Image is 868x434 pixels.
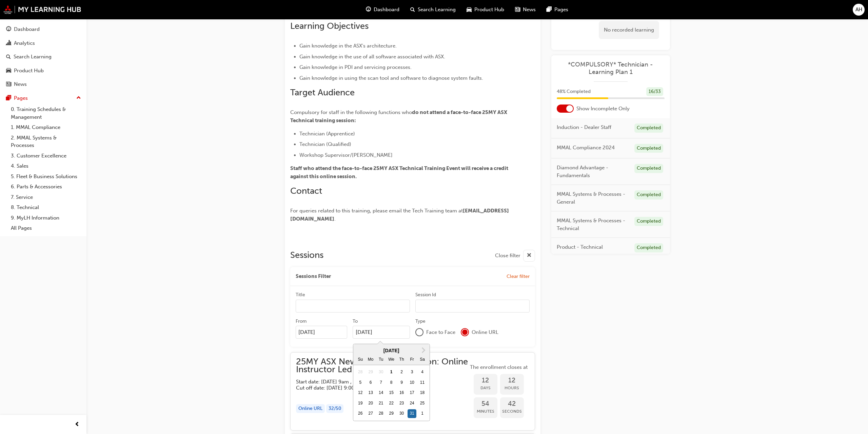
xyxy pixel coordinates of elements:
span: Induction - Dealer Staff [557,124,611,131]
h5: Cut off date: [DATE] 9:00am [296,385,457,391]
div: Choose Monday, October 20th, 2025 [366,399,375,408]
a: News [3,78,84,91]
div: We [387,355,396,364]
span: Face to Face [426,328,455,336]
span: Target Audience [290,87,355,98]
span: pages-icon [6,95,11,101]
div: Choose Saturday, October 18th, 2025 [418,389,427,397]
div: Choose Friday, October 3rd, 2025 [408,368,416,377]
span: search-icon [410,5,415,14]
span: cross-icon [527,251,532,260]
input: ToNext Month[DATE]SuMoTuWeThFrSamonth 2025-10 [353,326,410,339]
a: Dashboard [3,23,84,36]
div: Choose Monday, October 6th, 2025 [366,378,375,387]
span: MMAL Systems & Processes - Technical [557,217,629,232]
div: Choose Sunday, October 12th, 2025 [356,389,365,397]
span: 25MY ASX New Model Introduction: Online Instructor Led Training [296,358,468,373]
a: Product Hub [3,64,84,77]
input: Session Id [415,300,530,313]
span: Gain knowledge in the ASX's architecture. [299,43,397,49]
div: Completed [634,190,663,200]
div: Choose Saturday, October 4th, 2025 [418,368,427,377]
div: Choose Saturday, October 11th, 2025 [418,378,427,387]
span: Contact [290,186,322,196]
span: Diamond Advantage - Fundamentals [557,164,629,179]
input: Title [296,300,410,313]
div: Type [415,318,426,325]
div: Choose Saturday, November 1st, 2025 [418,409,427,418]
div: [DATE] [353,347,430,355]
a: 3. Customer Excellence [8,151,84,161]
a: search-iconSearch Learning [405,3,461,17]
span: Learning Objectives [290,21,369,31]
span: Search Learning [418,6,456,14]
span: Minutes [474,408,497,415]
div: Choose Thursday, October 2nd, 2025 [397,368,406,377]
a: 0. Training Schedules & Management [8,104,84,122]
a: 2. MMAL Systems & Processes [8,133,84,151]
span: car-icon [467,5,472,14]
div: No recorded learning [599,21,659,39]
button: Close filter [495,250,535,262]
a: mmal [3,5,81,14]
span: *COMPULSORY* Technician - Learning Plan 1 [557,61,665,76]
input: From [296,326,348,339]
div: Sa [418,355,427,364]
a: news-iconNews [510,3,541,17]
button: Clear filter [507,272,530,281]
div: Product Hub [14,67,44,75]
span: up-icon [76,94,81,102]
div: Not available Sunday, September 28th, 2025 [356,368,365,377]
span: chart-icon [6,40,11,46]
a: 9. MyLH Information [8,213,84,223]
div: Choose Friday, October 31st, 2025 [408,409,416,418]
span: do not attend a face-to-face 25MY ASX Technical training session: [290,109,508,124]
span: Gain knowledge in PDI and servicing processes. [299,64,412,70]
div: Choose Monday, October 13th, 2025 [366,389,375,397]
div: Th [397,355,406,364]
div: Choose Sunday, October 5th, 2025 [356,378,365,387]
div: Choose Thursday, October 16th, 2025 [397,389,406,397]
div: Choose Friday, October 10th, 2025 [408,378,416,387]
span: For queries related to this training, please email the Tech Training team at [290,208,463,214]
div: Choose Friday, October 17th, 2025 [408,389,416,397]
div: Choose Tuesday, October 28th, 2025 [377,409,386,418]
a: pages-iconPages [541,3,574,17]
div: Choose Sunday, October 19th, 2025 [356,399,365,408]
span: 48 % Completed [557,88,591,96]
div: News [14,80,27,88]
a: 4. Sales [8,161,84,171]
div: month 2025-10 [355,367,428,419]
div: From [296,318,307,325]
div: Tu [377,355,386,364]
button: Next Month [418,345,429,356]
span: Product - Technical [557,243,603,251]
a: Analytics [3,37,84,50]
a: Search Learning [3,51,84,63]
span: news-icon [6,81,11,88]
span: guage-icon [366,5,371,14]
h5: Start date: [DATE] 9am , - [DATE] 11:30am [296,379,457,385]
div: Choose Tuesday, October 21st, 2025 [377,399,386,408]
div: To [353,318,358,325]
div: Choose Monday, October 27th, 2025 [366,409,375,418]
div: Completed [634,124,663,133]
div: Choose Thursday, October 23rd, 2025 [397,399,406,408]
span: Gain knowledge in using the scan tool and software to diagnose system faults. [299,75,483,81]
span: Pages [554,6,568,14]
div: Choose Thursday, October 30th, 2025 [397,409,406,418]
div: Not available Tuesday, September 30th, 2025 [377,368,386,377]
a: 7. Service [8,192,84,203]
span: news-icon [515,5,520,14]
button: 25MY ASX New Model Introduction: Online Instructor Led TrainingStart date: [DATE] 9am , - [DATE] ... [296,358,529,425]
div: Fr [408,355,416,364]
div: Completed [634,144,663,153]
span: Compulsory for staff in the following functions who [290,109,412,115]
span: Days [474,384,497,392]
a: 8. Technical [8,202,84,213]
span: MMAL Compliance 2024 [557,144,615,152]
a: car-iconProduct Hub [461,3,510,17]
div: Dashboard [14,25,40,33]
button: AH [853,4,865,16]
span: Seconds [500,408,524,415]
